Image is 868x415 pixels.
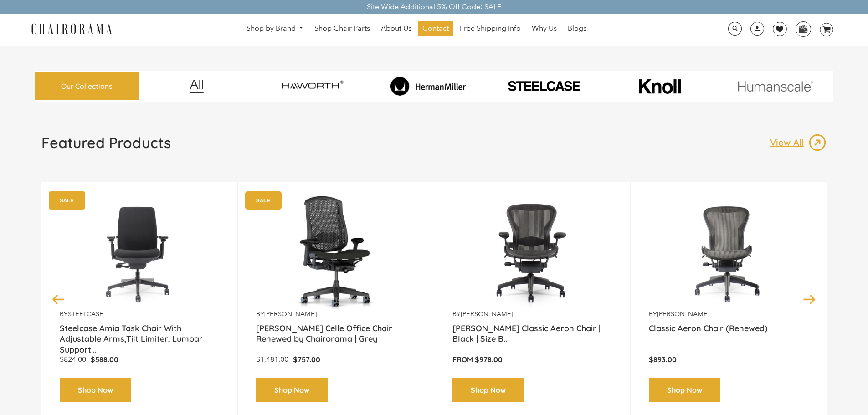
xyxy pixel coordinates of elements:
[657,310,709,318] a: [PERSON_NAME]
[314,24,370,33] span: Shop Chair Parts
[293,355,320,364] p: $757.00
[452,196,612,310] a: Herman Miller Classic Aeron Chair | Black | Size B (Renewed) - chairorama Herman Miller Classic A...
[256,323,416,346] a: [PERSON_NAME] Celle Office Chair Renewed by Chairorama | Grey
[452,310,612,318] p: by
[649,310,808,318] p: by
[264,310,317,318] a: [PERSON_NAME]
[91,355,118,364] p: $588.00
[770,137,808,149] p: View All
[256,196,416,310] a: Herman Miller Celle Office Chair Renewed by Chairorama | Grey - chairorama Herman Miller Celle Of...
[256,196,416,310] img: Herman Miller Celle Office Chair Renewed by Chairorama | Grey - chairorama
[60,310,219,318] p: by
[60,355,91,364] p: $824.00
[68,310,103,318] a: Steelcase
[532,24,557,33] span: Why Us
[51,291,67,307] button: Previous
[488,79,600,93] img: PHOTO-2024-07-09-00-53-10-removebg-preview.png
[649,355,808,364] p: $893.00
[376,21,416,36] a: About Us
[452,378,524,402] a: Shop Now
[242,21,308,36] a: Shop by Brand
[60,378,131,402] a: Shop Now
[460,24,521,33] span: Free Shipping Info
[372,77,484,96] img: image_8_173eb7e0-7579-41b4-bc8e-4ba0b8ba93e8.png
[808,133,827,152] img: image_13.png
[568,24,586,33] span: Blogs
[35,72,139,100] a: Our Collections
[60,323,219,346] a: Steelcase Amia Task Chair With Adjustable Arms,Tilt Limiter, Lumbar Support...
[618,78,701,95] img: image_10_1.png
[256,355,293,364] p: $1,481.00
[649,378,720,402] a: Shop Now
[257,73,368,99] img: image_7_14f0750b-d084-457f-979a-a1ab9f6582c4.png
[381,24,411,33] span: About Us
[256,378,328,402] a: Shop Now
[171,79,222,93] img: image_12.png
[563,21,591,36] a: Blogs
[60,197,74,203] text: SALE
[455,21,525,36] a: Free Shipping Info
[256,197,270,203] text: SALE
[649,323,808,346] a: Classic Aeron Chair (Renewed)
[418,21,453,36] a: Contact
[256,310,416,318] p: by
[461,310,513,318] a: [PERSON_NAME]
[796,22,810,36] img: WhatsApp_Image_2024-07-12_at_16.23.01.webp
[60,196,219,310] img: Amia Chair by chairorama.com
[452,196,612,310] img: Herman Miller Classic Aeron Chair | Black | Size B (Renewed) - chairorama
[770,133,827,152] a: View All
[422,24,449,33] span: Contact
[801,291,817,307] button: Next
[26,22,117,38] img: chairorama
[60,196,219,310] a: Amia Chair by chairorama.com Renewed Amia Chair chairorama.com
[719,81,831,92] img: image_11.png
[156,21,677,38] nav: DesktopNavigation
[452,323,612,346] a: [PERSON_NAME] Classic Aeron Chair | Black | Size B...
[452,355,612,364] p: From $978.00
[310,21,375,36] a: Shop Chair Parts
[41,133,171,152] h1: Featured Products
[41,133,171,159] a: Featured Products
[649,196,808,310] img: Classic Aeron Chair (Renewed) - chairorama
[527,21,561,36] a: Why Us
[649,196,808,310] a: Classic Aeron Chair (Renewed) - chairorama Classic Aeron Chair (Renewed) - chairorama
